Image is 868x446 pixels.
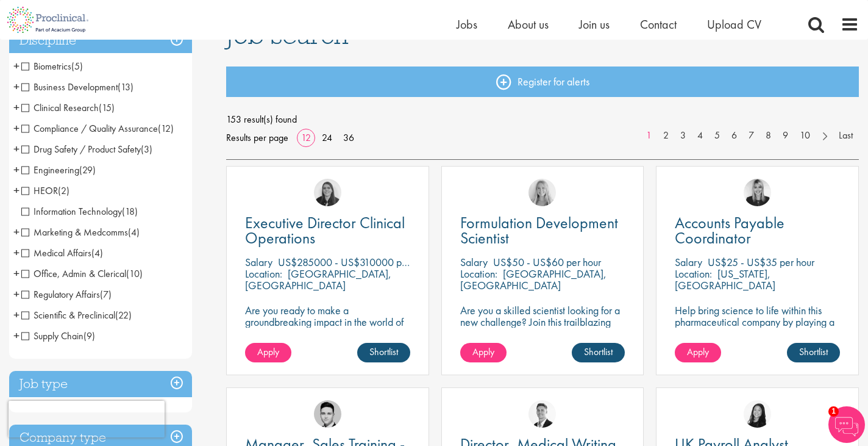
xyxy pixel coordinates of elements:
span: (3) [141,143,152,156]
img: Janelle Jones [744,179,771,206]
img: Ciara Noble [314,179,341,206]
p: Are you a skilled scientist looking for a new challenge? Join this trailblazing biotech on the cu... [460,304,625,362]
span: Supply Chain [21,329,84,342]
span: Clinical Research [21,101,99,114]
span: 153 result(s) found [226,110,859,129]
span: Office, Admin & Clerical [21,267,126,280]
a: Shortlist [357,343,410,362]
span: Marketing & Medcomms [21,226,140,239]
span: Supply Chain [21,329,95,342]
img: Chatbot [828,406,865,443]
span: Scientific & Preclinical [21,309,115,322]
span: Salary [460,255,488,269]
a: Join us [579,16,610,32]
span: About us [508,16,549,32]
span: Drug Safety / Product Safety [21,143,152,156]
span: Location: [675,267,712,281]
span: Clinical Research [21,101,115,114]
a: Accounts Payable Coordinator [675,215,840,246]
span: (5) [71,60,83,73]
span: Apply [687,345,709,358]
a: 24 [318,131,336,144]
a: 9 [777,129,794,143]
p: US$50 - US$60 per hour [493,255,601,269]
a: 36 [339,131,358,144]
img: George Watson [528,400,556,428]
span: + [13,140,20,158]
img: Numhom Sudsok [744,400,771,428]
span: Contact [640,16,677,32]
p: [GEOGRAPHIC_DATA], [GEOGRAPHIC_DATA] [460,267,607,292]
img: Shannon Briggs [528,179,556,206]
span: Engineering [21,164,79,176]
p: US$285000 - US$310000 per annum [278,255,440,269]
a: Shortlist [787,343,840,362]
span: Drug Safety / Product Safety [21,143,141,156]
span: + [13,285,20,303]
span: Business Development [21,81,118,93]
span: Information Technology [21,205,138,218]
h3: Discipline [9,27,192,54]
img: Connor Lynes [314,400,341,428]
a: Last [833,129,859,143]
span: HEOR [21,184,58,197]
a: Upload CV [707,16,761,32]
p: US$25 - US$35 per hour [708,255,814,269]
span: Biometrics [21,60,71,73]
span: Information Technology [21,205,122,218]
a: Apply [460,343,507,362]
span: HEOR [21,184,69,197]
a: Apply [245,343,291,362]
span: + [13,119,20,137]
a: 10 [794,129,816,143]
span: Engineering [21,164,96,176]
span: (7) [100,288,112,301]
span: Business Development [21,81,133,93]
span: Medical Affairs [21,246,91,259]
p: Help bring science to life within this pharmaceutical company by playing a key role in their fina... [675,304,840,339]
span: Office, Admin & Clerical [21,267,143,280]
span: + [13,57,20,75]
a: Apply [675,343,721,362]
a: 6 [725,129,743,143]
a: 4 [691,129,709,143]
span: Jobs [457,16,477,32]
span: Marketing & Medcomms [21,226,128,239]
span: (13) [118,81,133,93]
span: Biometrics [21,60,83,73]
span: (22) [115,309,132,322]
span: + [13,98,20,117]
a: 8 [759,129,777,143]
span: (10) [126,267,143,280]
span: Formulation Development Scientist [460,212,618,248]
span: (9) [84,329,95,342]
a: 2 [657,129,675,143]
a: Shortlist [572,343,625,362]
span: (18) [122,205,138,218]
span: + [13,306,20,324]
span: (12) [158,122,174,135]
span: Salary [245,255,272,269]
span: + [13,223,20,241]
span: Results per page [226,129,288,147]
span: Salary [675,255,702,269]
a: 1 [640,129,658,143]
p: [US_STATE], [GEOGRAPHIC_DATA] [675,267,775,292]
iframe: reCAPTCHA [9,401,165,437]
p: Are you ready to make a groundbreaking impact in the world of biotechnology? Join a growing compa... [245,304,410,362]
a: Formulation Development Scientist [460,215,625,246]
span: Apply [472,345,494,358]
span: (4) [128,226,140,239]
span: Scientific & Preclinical [21,309,132,322]
span: Compliance / Quality Assurance [21,122,174,135]
p: [GEOGRAPHIC_DATA], [GEOGRAPHIC_DATA] [245,267,391,292]
span: + [13,77,20,96]
span: 1 [828,406,839,417]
